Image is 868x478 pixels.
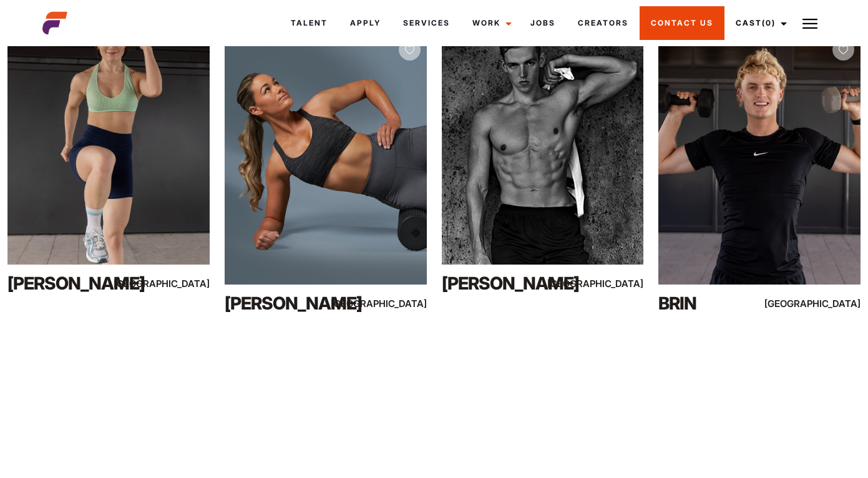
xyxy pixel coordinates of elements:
[442,271,563,296] div: [PERSON_NAME]
[802,16,817,31] img: Burger icon
[724,6,794,40] a: Cast(0)
[280,6,339,40] a: Talent
[339,6,392,40] a: Apply
[149,276,210,291] div: [GEOGRAPHIC_DATA]
[567,6,640,40] a: Creators
[658,291,779,316] div: Brin
[800,296,861,311] div: [GEOGRAPHIC_DATA]
[392,6,461,40] a: Services
[762,18,776,27] span: (0)
[583,276,643,291] div: [GEOGRAPHIC_DATA]
[519,6,567,40] a: Jobs
[225,291,346,316] div: [PERSON_NAME]
[640,6,724,40] a: Contact Us
[366,296,426,311] div: [GEOGRAPHIC_DATA]
[7,271,129,296] div: [PERSON_NAME]
[42,11,67,36] img: cropped-aefm-brand-fav-22-square.png
[461,6,519,40] a: Work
